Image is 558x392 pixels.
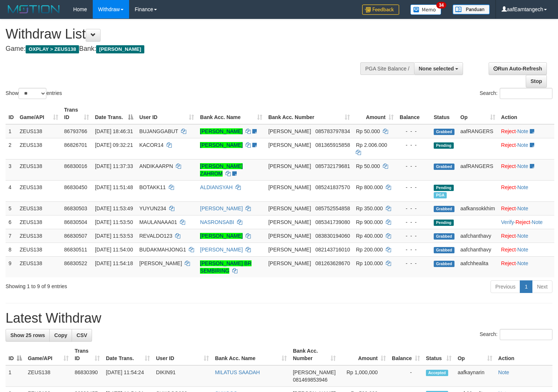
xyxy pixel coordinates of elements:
div: - - - [400,128,428,135]
span: 86826701 [64,142,87,148]
span: [DATE] 11:53:49 [95,205,133,211]
span: [DATE] 11:54:18 [95,260,133,266]
div: Showing 1 to 9 of 9 entries [6,280,227,290]
span: Accepted [426,370,448,376]
td: ZEUS138 [17,180,61,201]
span: MAULANAAA01 [139,219,177,225]
span: Show 25 rows [10,332,45,338]
span: KACOR14 [139,142,163,148]
span: [DATE] 11:53:53 [95,233,133,239]
td: · [498,159,554,180]
span: Copy 085241837570 to clipboard [315,184,350,190]
th: Action [498,103,554,124]
a: Note [517,163,528,169]
label: Show entries [6,88,62,99]
span: 86830511 [64,247,87,253]
a: Note [532,219,543,225]
td: ZEUS138 [17,256,61,277]
a: [PERSON_NAME] ZAHROM [200,163,243,177]
a: 1 [520,280,532,293]
td: Rp 1,000,000 [339,365,389,387]
span: [PERSON_NAME] [268,128,311,134]
div: - - - [400,141,428,149]
label: Search: [480,88,552,99]
th: Date Trans.: activate to sort column descending [92,103,136,124]
span: Copy 085341739080 to clipboard [315,219,350,225]
span: 86793766 [64,128,87,134]
td: 5 [6,201,17,215]
th: Game/API: activate to sort column ascending [17,103,61,124]
th: Amount: activate to sort column ascending [353,103,397,124]
td: ZEUS138 [25,365,72,387]
a: Note [517,260,528,266]
td: ZEUS138 [17,159,61,180]
td: ZEUS138 [17,138,61,159]
a: Show 25 rows [6,329,50,342]
th: Game/API: activate to sort column ascending [25,344,72,365]
th: Balance [397,103,431,124]
a: Reject [501,260,516,266]
td: DIKIN91 [153,365,212,387]
td: [DATE] 11:54:24 [103,365,153,387]
a: Previous [490,280,520,293]
th: Balance: activate to sort column ascending [389,344,423,365]
td: · [498,256,554,277]
span: Rp 400.000 [356,233,383,239]
td: 6 [6,215,17,229]
a: Note [517,247,528,253]
span: [PERSON_NAME] [268,247,311,253]
span: [PERSON_NAME] [268,219,311,225]
th: Action [495,344,552,365]
span: Copy 085752554858 to clipboard [315,205,350,211]
span: Copy 081469853946 to clipboard [293,377,327,383]
div: - - - [400,260,428,267]
td: ZEUS138 [17,215,61,229]
select: Showentries [19,88,46,99]
span: Rp 50.000 [356,128,380,134]
td: ZEUS138 [17,124,61,138]
span: [DATE] 09:32:21 [95,142,133,148]
td: aafchanthavy [457,243,498,256]
th: ID: activate to sort column descending [6,344,25,365]
span: [PERSON_NAME] [268,163,311,169]
a: Note [517,128,528,134]
span: [PERSON_NAME] [268,184,311,190]
td: · [498,180,554,201]
span: Rp 800.000 [356,184,383,190]
img: Feedback.jpg [362,4,399,15]
td: · [498,124,554,138]
span: [DATE] 18:46:31 [95,128,133,134]
th: Trans ID: activate to sort column ascending [72,344,103,365]
span: Grabbed [434,164,454,170]
div: - - - [400,205,428,212]
a: Note [498,369,509,375]
div: - - - [400,184,428,191]
span: Copy 085783797834 to clipboard [315,128,350,134]
td: · [498,243,554,256]
a: Note [517,233,528,239]
span: Pending [434,185,454,191]
span: [DATE] 11:37:33 [95,163,133,169]
button: None selected [414,62,463,75]
a: Reject [501,205,516,211]
span: Grabbed [434,206,454,212]
a: Run Auto-Refresh [489,62,547,75]
span: BOTAKK11 [139,184,165,190]
span: Grabbed [434,233,454,240]
td: 86830390 [72,365,103,387]
td: 7 [6,229,17,243]
span: 86830016 [64,163,87,169]
th: Bank Acc. Name: activate to sort column ascending [197,103,265,124]
a: Verify [501,219,514,225]
img: Button%20Memo.svg [410,4,442,15]
span: Rp 200.000 [356,247,383,253]
a: CSV [72,329,92,342]
span: [PERSON_NAME] [293,369,335,375]
span: Pending [434,220,454,226]
td: aafkansokkhim [457,201,498,215]
div: - - - [400,162,428,170]
th: Status [431,103,457,124]
span: OXPLAY > ZEUS138 [26,45,79,53]
a: [PERSON_NAME] [200,233,243,239]
td: 8 [6,243,17,256]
